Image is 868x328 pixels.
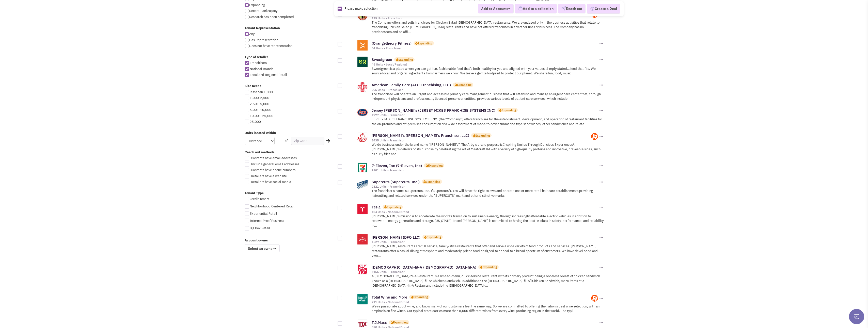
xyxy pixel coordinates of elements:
[372,108,495,113] a: Jersey [PERSON_NAME]'s (JERSEY MIKES FRANCHISE SYSTEMS INC)
[418,41,432,45] div: Expanding
[372,117,604,126] p: JERSEY MIKE’S FRANCHISE SYSTEMS, INC. (the “Company”) offers franchises for the establishment, de...
[250,197,270,201] span: Credit Tenant
[250,67,273,71] span: National Brands
[587,4,620,14] button: Create a Deal
[372,57,392,62] a: Sweetgreen
[250,211,277,216] span: Experiential Retail
[372,205,381,209] a: Tesla
[338,7,342,11] img: Rectangle.png
[250,90,273,94] span: less than 1,000
[249,32,255,36] span: Any
[323,138,331,144] div: Search Nearby
[398,57,413,62] div: Expanding
[393,320,407,324] div: Expanding
[482,265,497,269] div: Expanding
[250,96,269,100] span: 1,000-2,500
[245,244,280,252] span: Select an owner
[428,163,443,168] div: Expanding
[427,235,441,239] div: Expanding
[250,226,270,230] span: Big Box Retail
[249,44,292,48] span: Does not have representation
[372,88,598,92] div: 205 Units • Franchisor
[372,185,598,189] div: 2821 Units • Franchisor
[372,138,591,142] div: 2435 Units • Franchisor
[251,162,299,166] span: Include general email addresses
[372,133,469,138] a: [PERSON_NAME]'s ([PERSON_NAME]'s Franchisor, LLC)
[372,214,604,228] p: [PERSON_NAME]’s mission is to accelerate the world’s transition to sustainable energy through inc...
[478,4,514,13] button: Add to Accounts
[372,142,604,157] p: We do business under the brand name “[PERSON_NAME]’s”. The Arby’s brand purpose is Inspiring Smil...
[372,20,604,35] p: The Company offers and sells franchises for Chicken Salad [DEMOGRAPHIC_DATA] restaurants. We are ...
[245,150,335,155] label: Reach out methods
[387,205,401,209] div: Expanding
[245,238,335,243] label: Account owner
[372,67,604,76] p: Sweetgreen is a place where you can get fun, fashionable food that’s both healthy for you and ali...
[249,9,277,13] span: Recent Bankruptcy
[426,179,440,184] div: Expanding
[250,114,273,118] span: 10,001-25,000
[245,191,335,196] label: Tenant Type
[249,3,265,7] span: Expanding
[372,304,604,314] p: We're passionate about wine, and know many of our customers feel the same way. So we are committe...
[372,163,422,168] a: 7-Eleven, Inc (7-Eleven, Inc)
[558,4,586,14] button: Reach out
[291,137,324,145] input: Zip Code
[372,62,598,67] div: 48 Units • Local/Regional
[457,83,471,87] div: Expanding
[251,180,291,184] span: Retailers have social media
[250,61,267,65] span: Franchisors
[344,6,377,11] span: Please make selection
[372,295,407,300] a: Total Wine and More
[372,179,420,184] a: Supercuts (Supercuts, Inc.)
[285,139,288,143] span: of
[250,219,284,223] span: Internet Proof Business
[249,38,278,42] span: Has Representation
[590,6,595,12] img: Deal-Dollar.png
[372,92,604,101] p: The franchisee will operate an urgent and accessible primary care management business that will e...
[372,189,604,198] p: The franchisor's name is Supercuts, Inc. ("Supercuts"). You will have the right to own and operat...
[250,108,271,112] span: 5,001-10,000
[591,295,598,302] img: jgqg-bj3cUKTfDpx_65GSg.png
[413,295,428,299] div: Expanding
[501,108,516,112] div: Expanding
[372,300,591,304] div: 211 Units • National Brand
[250,73,287,77] span: Local and Regional Retail
[245,26,335,31] label: Tenant Representation
[245,131,335,136] label: Units located within
[250,204,294,208] span: Neighborhood Centered Retail
[251,168,295,172] span: Contacts have phone numbers
[372,46,598,50] div: 54 Units • Franchisor
[245,55,335,60] label: Type of retailer
[561,6,566,11] img: VectorPaper_Plane.png
[372,83,451,87] a: American Family Care (AFC Franchising, LLC)
[518,6,523,11] img: icon-collection-lavender.png
[372,168,598,172] div: 9981 Units • Franchisor
[475,133,490,138] div: Expanding
[372,320,387,325] a: T.J.Maxx
[249,15,294,19] span: Research has been completed
[251,156,297,160] span: Contacts have email addresses
[372,16,591,20] div: 129 Units • Franchisor
[250,102,269,106] span: 2,501-5,000
[515,4,557,14] button: Add to a collection
[372,265,476,270] a: [DEMOGRAPHIC_DATA]-fil-A ([DEMOGRAPHIC_DATA]-fil-A)
[251,174,287,178] span: Retailers have a website
[250,120,263,124] span: 25,000+
[372,274,604,288] p: A [DEMOGRAPHIC_DATA]-fil-A Restaurant is a limited-menu, quick-service restaurant with its primar...
[245,84,335,89] label: Size needs
[372,244,604,258] p: [PERSON_NAME] restaurants are full service, family-style restaurants that offer and serve a wide ...
[372,113,598,117] div: 1777 Units • Franchisor
[372,41,412,46] a: (Orangetheory Fitness)
[372,270,598,274] div: 3156 Units • Franchisor
[372,210,598,214] div: 104 Units • National Brand
[372,235,420,240] a: [PERSON_NAME] (DFO LLC)
[372,240,598,244] div: 1529 Units • Franchisor
[591,133,598,140] img: jgqg-bj3cUKTfDpx_65GSg.png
